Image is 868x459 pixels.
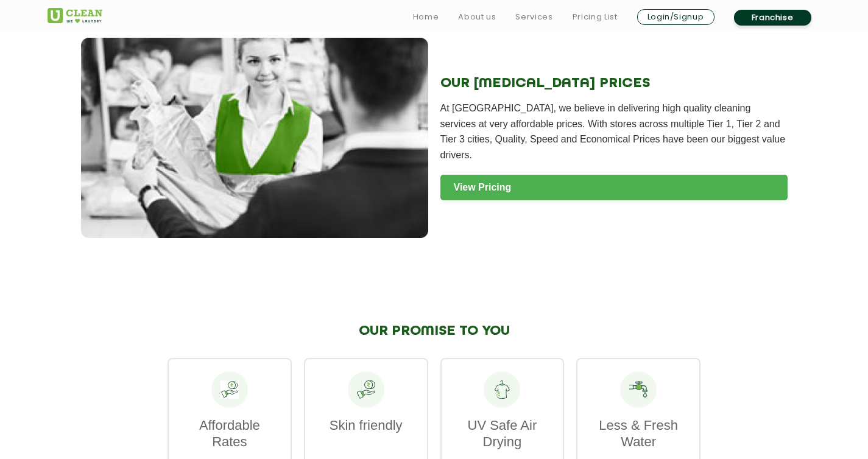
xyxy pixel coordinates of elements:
img: Dry Cleaning Service [81,38,428,239]
h2: OUR PROMISE TO YOU [168,323,700,339]
p: Affordable Rates [181,417,278,450]
a: About us [458,10,496,24]
a: Services [515,10,552,24]
p: Skin friendly [317,417,415,433]
h2: OUR [MEDICAL_DATA] PRICES [440,75,788,91]
a: Login/Signup [637,9,715,25]
p: UV Safe Air Drying [454,417,551,450]
p: Less & Fresh Water [590,417,687,450]
a: View Pricing [440,175,788,200]
img: UClean Laundry and Dry Cleaning [48,8,102,23]
a: Pricing List [573,10,618,24]
a: Franchise [734,10,811,26]
a: Home [413,10,439,24]
p: At [GEOGRAPHIC_DATA], we believe in delivering high quality cleaning services at very affordable ... [440,100,788,163]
